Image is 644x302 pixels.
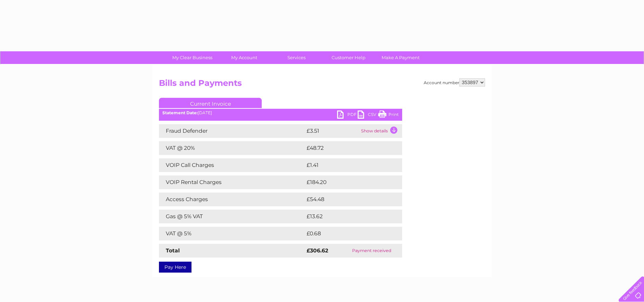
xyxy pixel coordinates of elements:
td: £1.41 [305,158,384,172]
td: Payment received [341,244,402,258]
a: Print [378,110,399,120]
td: VAT @ 20% [159,141,305,155]
strong: Total [166,247,180,254]
a: My Account [216,51,273,64]
h2: Bills and Payments [159,78,485,91]
strong: £306.62 [307,247,328,254]
a: CSV [358,110,378,120]
td: VOIP Call Charges [159,158,305,172]
td: £54.48 [305,193,389,206]
div: [DATE] [159,110,402,115]
td: Show details [359,124,402,138]
a: My Clear Business [164,51,221,64]
a: PDF [337,110,358,120]
td: VOIP Rental Charges [159,175,305,189]
a: Customer Help [320,51,377,64]
a: Services [268,51,325,64]
td: Fraud Defender [159,124,305,138]
a: Current Invoice [159,98,262,108]
td: Access Charges [159,193,305,206]
td: VAT @ 5% [159,227,305,240]
td: £184.20 [305,175,390,189]
td: £48.72 [305,141,388,155]
a: Pay Here [159,262,191,273]
td: Gas @ 5% VAT [159,210,305,223]
div: Account number [424,78,485,87]
td: £13.62 [305,210,388,223]
a: Make A Payment [372,51,429,64]
b: Statement Date: [162,110,198,115]
td: £3.51 [305,124,359,138]
td: £0.68 [305,227,386,240]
